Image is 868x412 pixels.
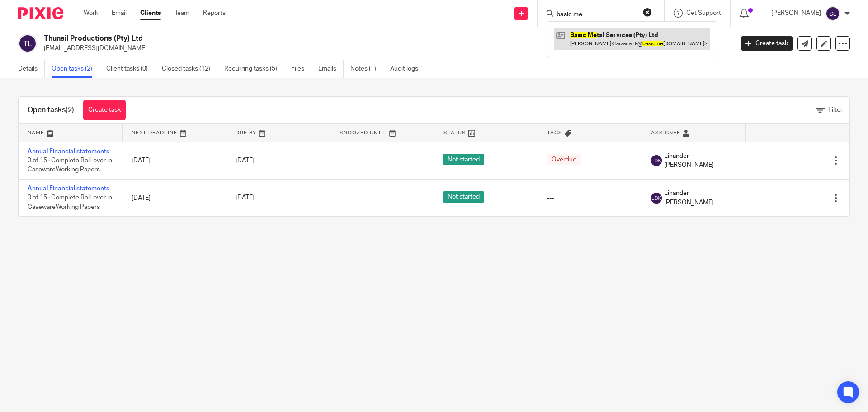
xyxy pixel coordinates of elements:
span: 0 of 15 · Complete Roll-over in CasewareWorking Papers [28,157,112,173]
a: Client tasks (0) [106,60,155,78]
h2: Thunsil Productions (Pty) Ltd [44,34,590,43]
a: Files [291,60,311,78]
div: --- [547,194,633,203]
a: Reports [203,9,226,18]
span: Not started [443,191,484,203]
a: Create task [741,36,793,51]
span: Get Support [686,10,721,16]
a: Emails [318,60,344,78]
img: svg%3E [826,6,840,21]
a: Open tasks (2) [52,60,99,78]
a: Annual Financial statements [28,148,109,155]
h1: Open tasks [28,105,74,115]
span: [DATE] [236,157,255,164]
span: Lihander [PERSON_NAME] [664,152,737,170]
span: Tags [547,130,562,135]
span: [DATE] [236,195,255,201]
img: Pixie [18,7,63,19]
span: Filter [828,107,843,113]
a: Recurring tasks (5) [224,60,284,78]
a: Team [175,9,189,18]
span: Lihander [PERSON_NAME] [664,189,737,207]
a: Audit logs [390,60,425,78]
a: Clients [140,9,161,18]
button: Clear [643,8,652,17]
a: Work [84,9,98,18]
td: [DATE] [123,142,226,179]
span: (2) [66,106,74,114]
span: Overdue [547,154,581,165]
a: Details [18,60,45,78]
img: svg%3E [18,34,37,53]
span: Not started [443,154,484,165]
td: [DATE] [123,179,226,216]
input: Search [556,11,637,19]
span: 0 of 15 · Complete Roll-over in CasewareWorking Papers [28,195,112,211]
span: Snoozed Until [340,130,387,135]
p: [PERSON_NAME] [771,9,821,18]
p: [EMAIL_ADDRESS][DOMAIN_NAME] [44,44,727,53]
a: Closed tasks (12) [162,60,217,78]
a: Annual Financial statements [28,185,109,192]
span: Status [443,130,466,135]
a: Email [112,9,127,18]
img: svg%3E [651,155,662,166]
a: Create task [83,100,126,120]
a: Notes (1) [350,60,383,78]
img: svg%3E [651,193,662,204]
